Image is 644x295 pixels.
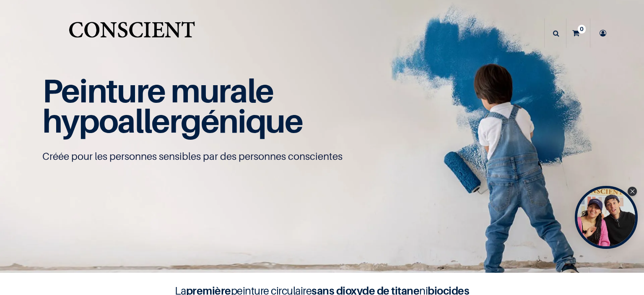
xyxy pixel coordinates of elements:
[42,101,303,140] span: hypoallergénique
[566,18,590,48] a: 0
[67,17,197,50] img: Conscient
[575,186,638,249] div: Open Tolstoy
[42,150,602,163] p: Créée pour les personnes sensibles par des personnes conscientes
[578,25,586,33] sup: 0
[575,186,638,249] div: Open Tolstoy widget
[575,186,638,249] div: Tolstoy bubble widget
[42,71,273,110] span: Peinture murale
[67,17,197,50] a: Logo of Conscient
[628,187,637,196] div: Close Tolstoy widget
